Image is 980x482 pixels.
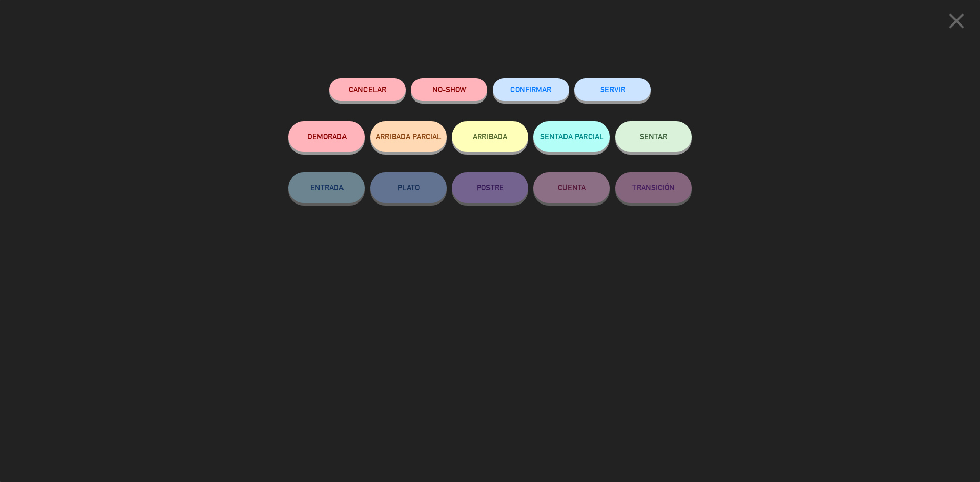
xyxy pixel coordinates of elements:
[941,8,972,38] button: close
[411,78,487,101] button: NO-SHOW
[615,121,692,152] button: SENTAR
[574,78,651,101] button: SERVIR
[452,121,528,152] button: ARRIBADA
[376,132,442,141] span: ARRIBADA PARCIAL
[370,121,447,152] button: ARRIBADA PARCIAL
[452,172,528,203] button: POSTRE
[533,172,610,203] button: CUENTA
[510,85,551,94] span: CONFIRMAR
[288,121,365,152] button: DEMORADA
[615,172,692,203] button: TRANSICIÓN
[944,8,969,34] i: close
[493,78,569,101] button: CONFIRMAR
[640,132,667,141] span: SENTAR
[533,121,610,152] button: SENTADA PARCIAL
[370,172,447,203] button: PLATO
[288,172,365,203] button: ENTRADA
[329,78,406,101] button: Cancelar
